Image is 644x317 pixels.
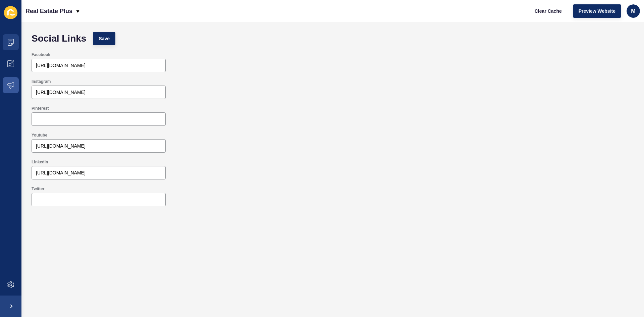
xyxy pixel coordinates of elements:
span: Save [99,35,110,42]
label: Pinterest [32,106,49,111]
label: Facebook [32,52,50,57]
label: Twitter [32,186,44,192]
button: Save [93,32,115,45]
span: Clear Cache [535,8,562,14]
span: Preview Website [579,8,615,14]
span: m [631,8,635,14]
h1: Social Links [32,35,86,42]
label: Linkedin [32,159,48,165]
label: Youtube [32,133,47,138]
p: Real Estate Plus [25,3,72,19]
button: Clear Cache [529,4,568,18]
label: Instagram [32,79,51,84]
button: Preview Website [573,4,621,18]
